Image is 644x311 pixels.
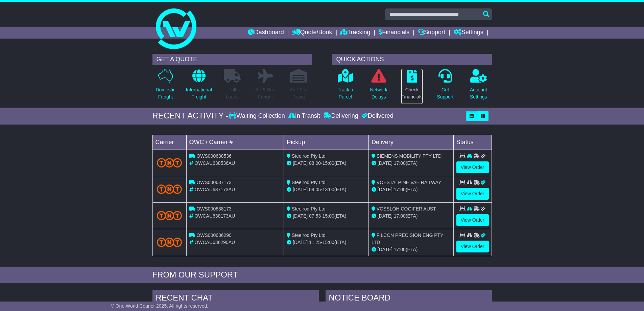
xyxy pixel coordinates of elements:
div: Waiting Collection [229,112,286,120]
img: TNT_Domestic.png [157,238,182,247]
div: GET A QUOTE [152,54,312,65]
span: FILCON PRECISION ENG PTY LTD [372,232,443,245]
p: Full Loads [224,86,241,101]
a: View Order [456,188,489,200]
span: 17:00 [394,247,406,252]
span: OWCAU637173AU [194,187,235,192]
div: Delivered [360,112,393,120]
span: 17:00 [394,187,406,192]
span: 17:00 [394,160,406,166]
div: In Transit [287,112,322,120]
span: 08:00 [309,160,321,166]
p: Get Support [437,86,453,101]
span: [DATE] [378,213,392,219]
img: TNT_Domestic.png [157,184,182,194]
span: [DATE] [378,187,392,192]
div: RECENT ACTIVITY - [152,111,229,121]
td: Delivery [368,135,453,150]
p: Account Settings [470,86,487,101]
span: SIEMENS MOBILITY PTY LTD [377,153,442,159]
div: (ETA) [372,160,451,167]
span: [DATE] [293,213,308,219]
p: Domestic Freight [156,86,175,101]
a: Financials [379,27,409,39]
span: VOSSLOH COGIFER AUST [377,206,436,212]
span: 07:53 [309,213,321,219]
span: Steelrod Pty Ltd [292,206,326,212]
span: 11:25 [309,240,321,245]
span: 15:00 [323,240,334,245]
span: 17:00 [394,213,406,219]
span: OWS000636290 [196,232,232,238]
p: Air / Sea Depot [290,86,308,101]
div: - (ETA) [287,160,366,167]
span: OWCAU636290AU [194,240,235,245]
a: Quote/Book [292,27,332,39]
span: [DATE] [293,160,308,166]
div: NOTICE BOARD [326,290,492,308]
a: Tracking [340,27,370,39]
a: Support [418,27,445,39]
span: 15:00 [323,213,334,219]
span: [DATE] [293,187,308,192]
div: - (ETA) [287,213,366,220]
span: [DATE] [378,247,392,252]
span: Steelrod Pty Ltd [292,180,326,185]
a: View Order [456,161,489,173]
div: QUICK ACTIONS [332,54,492,65]
span: Steelrod Pty Ltd [292,153,326,159]
div: RECENT CHAT [152,290,319,308]
span: 09:05 [309,187,321,192]
a: Settings [454,27,483,39]
td: OWC / Carrier # [186,135,284,150]
td: Carrier [152,135,186,150]
div: (ETA) [372,246,451,253]
a: InternationalFreight [186,69,212,104]
p: Network Delays [370,86,387,101]
span: 15:00 [323,160,334,166]
p: Check Financials [401,86,423,101]
span: [DATE] [378,160,392,166]
td: Status [453,135,492,150]
img: TNT_Domestic.png [157,158,182,167]
span: VOESTALPINE VAE RAILWAY [377,180,441,185]
span: OWS000637173 [196,180,232,185]
div: - (ETA) [287,239,366,246]
a: CheckFinancials [401,69,423,104]
a: GetSupport [436,69,454,104]
span: © One World Courier 2025. All rights reserved. [111,303,209,309]
span: OWCAU638173AU [194,213,235,219]
span: [DATE] [293,240,308,245]
div: FROM OUR SUPPORT [152,270,492,280]
span: OWS000638173 [196,206,232,212]
span: Steelrod Pty Ltd [292,232,326,238]
td: Pickup [284,135,369,150]
div: (ETA) [372,213,451,220]
p: Air & Sea Freight [256,86,276,101]
a: AccountSettings [470,69,487,104]
div: - (ETA) [287,186,366,193]
p: Track a Parcel [338,86,353,101]
span: 13:00 [323,187,334,192]
a: Dashboard [248,27,284,39]
a: View Order [456,214,489,226]
a: View Order [456,241,489,252]
a: DomesticFreight [155,69,175,104]
div: Delivering [322,112,360,120]
div: (ETA) [372,186,451,193]
a: Track aParcel [337,69,354,104]
a: NetworkDelays [369,69,387,104]
span: OWS000638536 [196,153,232,159]
img: TNT_Domestic.png [157,211,182,220]
span: OWCAU638536AU [194,160,235,166]
p: International Freight [186,86,212,101]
